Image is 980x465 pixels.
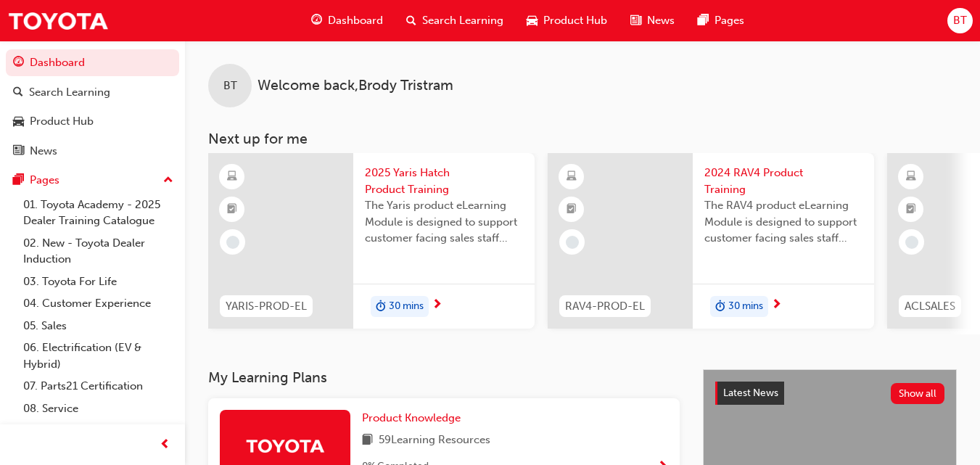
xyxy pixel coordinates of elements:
[362,410,466,427] a: Product Knowledge
[891,383,945,404] button: Show all
[515,6,619,36] a: car-iconProduct Hub
[6,108,179,135] a: Product Hub
[29,84,110,101] div: Search Learning
[17,315,179,337] a: 05. Sales
[548,153,874,329] a: RAV4-PROD-EL2024 RAV4 Product TrainingThe RAV4 product eLearning Module is designed to support cu...
[406,12,416,30] span: search-icon
[566,236,579,249] span: learningRecordVerb_NONE-icon
[30,172,59,189] div: Pages
[619,6,686,36] a: news-iconNews
[704,165,862,197] span: 2024 RAV4 Product Training
[13,145,24,158] span: news-icon
[13,174,24,187] span: pages-icon
[226,298,307,315] span: YARIS-PROD-EL
[17,375,179,398] a: 07. Parts21 Certification
[17,419,179,442] a: 09. Technical Training
[362,411,461,424] span: Product Knowledge
[223,78,237,94] span: BT
[163,171,173,190] span: up-icon
[258,78,453,94] span: Welcome back , Brody Tristram
[185,131,980,147] h3: Next up for me
[6,79,179,106] a: Search Learning
[698,12,709,30] span: pages-icon
[17,337,179,375] a: 06. Electrification (EV & Hybrid)
[6,167,179,194] button: Pages
[953,12,967,29] span: BT
[905,298,955,315] span: ACLSALES
[728,298,763,315] span: 30 mins
[395,6,515,36] a: search-iconSearch Learning
[931,416,965,450] iframe: Intercom live chat
[715,297,725,316] span: duration-icon
[30,143,57,160] div: News
[208,369,680,386] h3: My Learning Plans
[17,194,179,232] a: 01. Toyota Academy - 2025 Dealer Training Catalogue
[13,86,23,99] span: search-icon
[771,299,782,312] span: next-icon
[160,436,170,454] span: prev-icon
[6,46,179,167] button: DashboardSearch LearningProduct HubNews
[17,398,179,420] a: 08. Service
[715,12,744,29] span: Pages
[906,200,916,219] span: booktick-icon
[13,115,24,128] span: car-icon
[422,12,503,29] span: Search Learning
[227,168,237,186] span: learningResourceType_ELEARNING-icon
[245,433,325,458] img: Trak
[311,12,322,30] span: guage-icon
[328,12,383,29] span: Dashboard
[647,12,675,29] span: News
[432,299,442,312] span: next-icon
[389,298,424,315] span: 30 mins
[905,236,918,249] span: learningRecordVerb_NONE-icon
[7,4,109,37] img: Trak
[226,236,239,249] span: learningRecordVerb_NONE-icon
[527,12,538,30] span: car-icon
[30,113,94,130] div: Product Hub
[947,8,973,33] button: BT
[565,298,645,315] span: RAV4-PROD-EL
[543,12,607,29] span: Product Hub
[17,271,179,293] a: 03. Toyota For Life
[365,197,523,247] span: The Yaris product eLearning Module is designed to support customer facing sales staff with introd...
[13,57,24,70] span: guage-icon
[300,6,395,36] a: guage-iconDashboard
[6,138,179,165] a: News
[376,297,386,316] span: duration-icon
[567,200,577,219] span: booktick-icon
[567,168,577,186] span: learningResourceType_ELEARNING-icon
[17,232,179,271] a: 02. New - Toyota Dealer Induction
[906,168,916,186] span: learningResourceType_ELEARNING-icon
[362,432,373,450] span: book-icon
[227,200,237,219] span: booktick-icon
[17,292,179,315] a: 04. Customer Experience
[704,197,862,247] span: The RAV4 product eLearning Module is designed to support customer facing sales staff with introdu...
[723,387,778,399] span: Latest News
[686,6,756,36] a: pages-iconPages
[715,382,944,405] a: Latest NewsShow all
[630,12,641,30] span: news-icon
[208,153,535,329] a: YARIS-PROD-EL2025 Yaris Hatch Product TrainingThe Yaris product eLearning Module is designed to s...
[6,49,179,76] a: Dashboard
[365,165,523,197] span: 2025 Yaris Hatch Product Training
[379,432,490,450] span: 59 Learning Resources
